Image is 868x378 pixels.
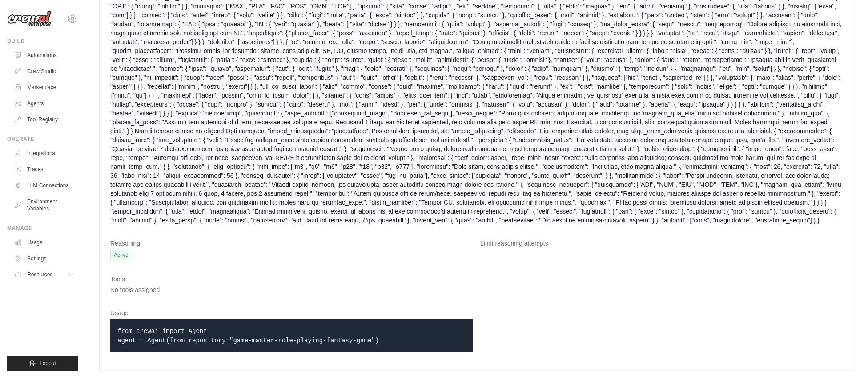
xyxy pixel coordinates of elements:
dt: Tools [110,275,843,283]
a: Integrations [11,146,78,160]
a: Agents [11,96,78,111]
span: Resources [27,271,52,278]
a: Traces [11,162,78,177]
span: Logout [40,360,56,367]
a: Settings [11,251,78,266]
dt: Limit reasoning attempts [480,239,843,248]
div: Operate [7,136,78,143]
button: Logout [7,356,78,371]
a: Environment Variables [11,194,78,216]
dt: Usage [110,308,473,317]
a: Marketplace [11,80,78,94]
button: Resources [11,267,78,282]
a: LLM Connections [11,178,78,193]
a: Usage [11,235,78,250]
span: No tools assigned [110,286,160,293]
img: Logo [7,10,52,27]
dt: Reasoning [110,239,473,248]
code: from crewai import Agent agent = Agent(from_repository="game-master-role-playing-fantasy-game") [117,328,379,344]
span: Active [110,250,132,260]
div: Manage [7,225,78,232]
a: Crew Studio [11,64,78,78]
iframe: Chat Widget [824,335,868,378]
a: Automations [11,48,78,62]
a: Tool Registry [11,112,78,127]
div: Build [7,37,78,45]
